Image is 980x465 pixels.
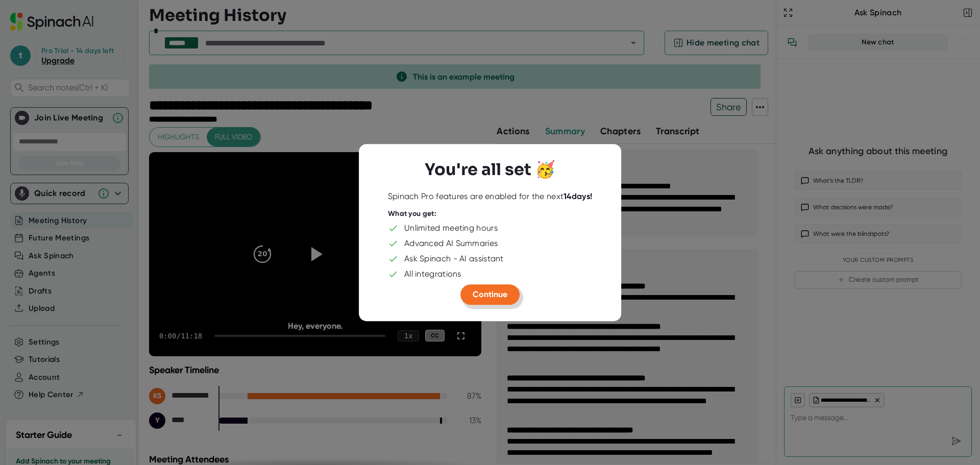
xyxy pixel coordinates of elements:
[425,160,555,180] h3: You're all set 🥳
[388,191,593,202] div: Spinach Pro features are enabled for the next
[404,223,498,233] div: Unlimited meeting hours
[404,269,461,279] div: All integrations
[388,209,436,218] div: What you get:
[473,289,507,299] span: Continue
[563,191,592,201] b: 14 days!
[404,238,498,249] div: Advanced AI Summaries
[404,254,504,264] div: Ask Spinach - AI assistant
[460,284,520,305] button: Continue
